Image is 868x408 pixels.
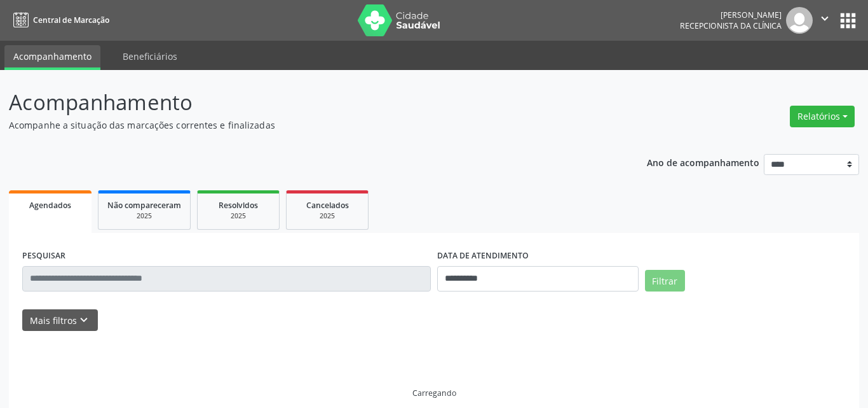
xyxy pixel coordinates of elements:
span: Agendados [29,200,71,211]
a: Central de Marcação [9,10,109,31]
div: Carregando [412,388,456,398]
button: Mais filtroskeyboard_arrow_down [22,309,98,332]
label: PESQUISAR [22,246,65,266]
i:  [818,11,832,25]
div: 2025 [107,211,181,221]
span: Cancelados [306,200,349,211]
i: keyboard_arrow_down [77,313,91,327]
label: DATA DE ATENDIMENTO [437,246,529,266]
button: Filtrar [645,270,685,292]
p: Acompanhe a situação das marcações correntes e finalizadas [9,118,604,132]
img: img [786,7,813,34]
div: 2025 [295,211,359,221]
p: Ano de acompanhamento [647,154,759,170]
button:  [813,7,837,34]
span: Recepcionista da clínica [680,20,782,31]
span: Central de Marcação [33,15,109,25]
span: Resolvidos [219,200,258,211]
p: Acompanhamento [9,87,604,118]
span: Não compareceram [107,200,181,211]
a: Acompanhamento [4,45,100,70]
div: 2025 [207,211,270,221]
button: Relatórios [790,106,855,127]
div: [PERSON_NAME] [680,10,782,20]
a: Beneficiários [114,45,186,67]
button: apps [837,10,859,32]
